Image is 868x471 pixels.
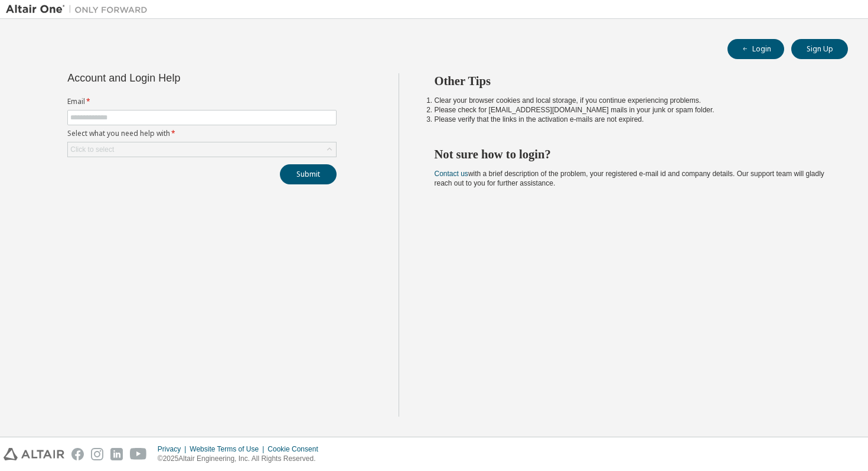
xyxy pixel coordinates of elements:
[91,448,103,460] img: instagram.svg
[70,145,114,154] div: Click to select
[4,448,64,460] img: altair_logo.svg
[130,448,147,460] img: youtube.svg
[435,170,468,178] a: Contact us
[158,444,190,454] div: Privacy
[67,73,283,83] div: Account and Login Help
[435,96,827,105] li: Clear your browser cookies and local storage, if you continue experiencing problems.
[435,115,827,124] li: Please verify that the links in the activation e-mails are not expired.
[727,39,784,59] button: Login
[435,170,824,187] span: with a brief description of the problem, your registered e-mail id and company details. Our suppo...
[6,4,154,15] img: Altair One
[67,129,337,138] label: Select what you need help with
[267,444,325,454] div: Cookie Consent
[791,39,848,59] button: Sign Up
[435,73,827,89] h2: Other Tips
[158,454,325,464] p: © 2025 Altair Engineering, Inc. All Rights Reserved.
[71,448,84,460] img: facebook.svg
[435,147,827,162] h2: Not sure how to login?
[190,444,267,454] div: Website Terms of Use
[435,105,827,115] li: Please check for [EMAIL_ADDRESS][DOMAIN_NAME] mails in your junk or spam folder.
[110,448,123,460] img: linkedin.svg
[67,97,337,106] label: Email
[280,164,337,184] button: Submit
[68,142,336,157] div: Click to select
